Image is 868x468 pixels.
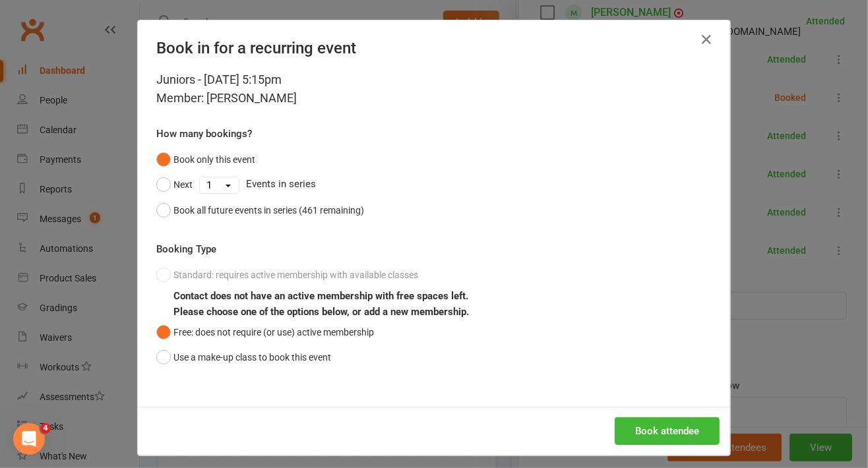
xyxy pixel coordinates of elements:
[156,172,712,197] div: Events in series
[173,203,364,218] div: Book all future events in series (461 remaining)
[156,39,712,57] h4: Book in for a recurring event
[13,423,45,455] iframe: Intercom live chat
[173,290,468,302] b: Contact does not have an active membership with free spaces left.
[40,423,51,434] span: 4
[156,345,331,370] button: Use a make-up class to book this event
[156,71,712,107] div: Juniors - [DATE] 5:15pm Member: [PERSON_NAME]
[696,29,717,50] button: Close
[156,241,216,257] label: Booking Type
[156,172,193,197] button: Next
[156,320,374,345] button: Free: does not require (or use) active membership
[156,147,255,172] button: Book only this event
[156,126,252,142] label: How many bookings?
[156,198,364,223] button: Book all future events in series (461 remaining)
[173,306,469,318] b: Please choose one of the options below, or add a new membership.
[615,417,720,445] button: Book attendee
